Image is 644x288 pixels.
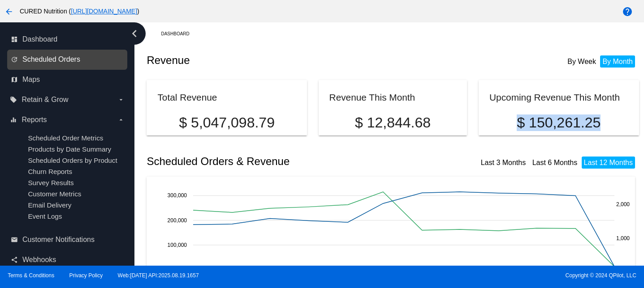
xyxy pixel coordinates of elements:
h2: Total Revenue [157,92,217,102]
p: $ 5,047,098.79 [157,114,296,131]
a: update Scheduled Orders [11,52,125,67]
text: 100,000 [168,241,187,248]
i: update [11,56,18,63]
a: map Maps [11,72,125,87]
i: local_offer [10,96,17,103]
a: email Customer Notifications [11,233,125,247]
a: Churn Reports [28,168,72,175]
a: Scheduled Order Metrics [28,134,103,142]
a: share Webhooks [11,253,125,267]
a: Web:[DATE] API:2025.08.19.1657 [118,272,199,279]
a: Products by Date Summary [28,145,111,153]
h2: Upcoming Revenue This Month [489,92,620,102]
p: $ 12,844.68 [329,114,457,131]
span: Maps [22,76,40,84]
mat-icon: arrow_back [4,6,14,17]
span: Customer Notifications [22,236,95,244]
h2: Revenue [147,54,393,67]
i: arrow_drop_down [117,116,125,123]
i: dashboard [11,36,18,43]
mat-icon: help [622,6,633,17]
li: By Week [565,55,598,68]
a: Customer Metrics [28,190,81,198]
a: Privacy Policy [69,272,103,279]
span: Dashboard [22,35,57,43]
a: Last 6 Months [532,159,578,166]
a: Last 3 Months [481,159,526,166]
h2: Revenue This Month [329,92,415,102]
i: map [11,76,18,83]
a: Survey Results [28,179,73,186]
text: 2,000 [616,201,630,208]
text: 1,000 [616,235,630,241]
p: $ 150,261.25 [489,114,628,131]
span: Scheduled Orders [22,55,80,64]
a: Scheduled Orders by Product [28,157,117,164]
span: CURED Nutrition ( ) [20,8,139,15]
a: Dashboard [161,27,197,41]
text: 200,000 [168,217,187,223]
i: share [11,256,18,263]
i: arrow_drop_down [117,96,125,103]
a: Event Logs [28,212,62,220]
span: Retain & Grow [22,96,68,104]
span: Copyright © 2024 QPilot, LLC [330,272,636,279]
h2: Scheduled Orders & Revenue [147,155,393,168]
span: Webhooks [22,256,56,264]
span: Reports [22,116,47,124]
a: Terms & Conditions [8,272,54,279]
li: By Month [600,55,635,68]
i: email [11,236,18,243]
i: equalizer [10,116,17,123]
i: chevron_left [127,26,142,41]
a: Email Delivery [28,201,71,209]
a: Last 12 Months [584,159,633,166]
a: [URL][DOMAIN_NAME] [71,8,137,15]
text: 300,000 [168,192,187,199]
a: dashboard Dashboard [11,32,125,47]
